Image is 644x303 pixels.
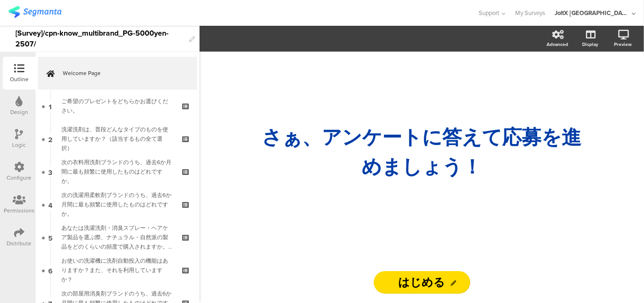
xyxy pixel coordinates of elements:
a: 4 次の洗濯用柔軟剤ブランドのうち、過去6か月間に最も頻繁に使用したものはどれですか。 [38,188,197,221]
strong: さぁ、ア ンケートに答えて応募を進めましょう！ [262,125,582,179]
a: 2 洗濯洗剤は、普段どんなタイプのものを使用していますか？（該当するもの全て選択） [38,122,197,155]
span: 1 [49,101,52,111]
div: Permissions [4,206,35,215]
div: [Survey]/cpn-know_multibrand_PG-5000yen-2507/ [15,26,185,52]
span: 3 [48,167,52,177]
div: 洗濯洗剤は、普段どんなタイプのものを使用していますか？（該当するもの全て選択） [61,125,173,153]
div: お使いの洗濯機に洗剤自動投入の機能はありますか？また、それを利用していますか？ [61,256,173,284]
div: Distribute [7,239,32,248]
input: Start [374,271,470,294]
div: JoltX [GEOGRAPHIC_DATA] [555,8,629,17]
div: 次の洗濯用柔軟剤ブランドのうち、過去6か月間に最も頻繁に使用したものはどれですか。 [61,190,173,219]
span: Welcome Page [63,68,183,78]
img: segmanta logo [8,6,61,18]
div: Logic [13,141,26,149]
span: 4 [48,199,52,210]
span: 6 [48,265,52,275]
a: 1 ご希望のプレゼントをどちらかお選びください。 [38,90,197,122]
a: 3 次の衣料用洗剤ブランドのうち、過去6か月間に最も頻繁に使用したものはどれですか。 [38,155,197,188]
span: 2 [48,134,52,144]
div: あなたは洗濯洗剤・消臭スプレー・ヘアケア製品を選ぶ際、ナチュラル・自然派の製品をどのくらいの頻度で購入されますか。（いずれか一つを選択） [61,223,173,251]
a: Welcome Page [38,57,197,90]
a: 5 あなたは洗濯洗剤・消臭スプレー・ヘアケア製品を選ぶ際、ナチュラル・自然派の製品をどのくらいの頻度で購入されますか。（いずれか一つを選択） [38,221,197,254]
div: Advanced [547,41,568,48]
span: Support [479,8,500,17]
div: ご希望のプレゼントをどちらかお選びください。 [61,97,173,115]
div: Configure [7,174,32,182]
span: 5 [48,232,52,242]
div: Display [582,41,598,48]
div: Preview [614,41,632,48]
a: 6 お使いの洗濯機に洗剤自動投入の機能はありますか？また、それを利用していますか？ [38,254,197,287]
div: 次の衣料用洗剤ブランドのうち、過去6か月間に最も頻繁に使用したものはどれですか。 [61,158,173,186]
div: Design [10,108,28,116]
div: Outline [10,75,29,83]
